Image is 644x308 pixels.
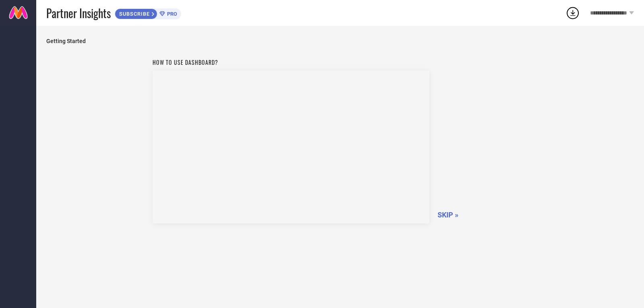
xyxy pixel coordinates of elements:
[566,6,580,20] div: Open download list
[438,211,458,219] span: SKIP »
[115,6,181,19] a: SUBSCRIBEPRO
[46,5,111,21] span: Partner Insights
[165,11,177,17] span: PRO
[153,58,429,66] h1: How to use dashboard?
[46,38,634,44] span: Getting Started
[153,70,429,223] iframe: YouTube video player
[115,11,152,17] span: SUBSCRIBE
